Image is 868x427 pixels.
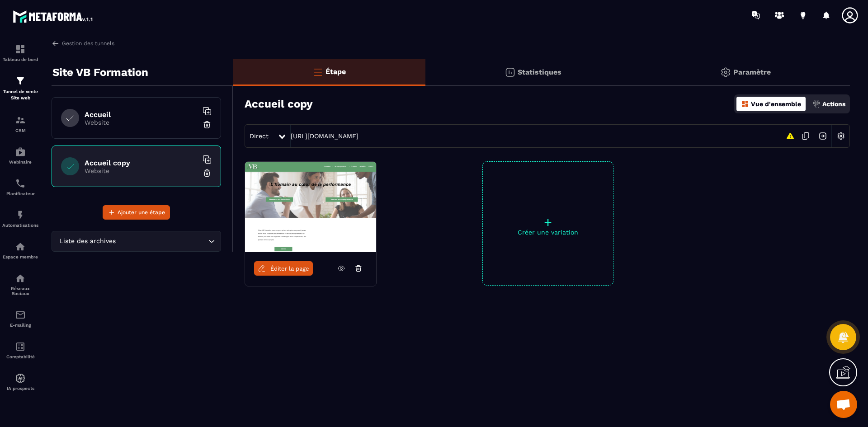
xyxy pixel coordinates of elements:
p: IA prospects [2,386,38,391]
img: accountant [15,341,26,352]
img: actions.d6e523a2.png [812,100,821,108]
p: Automatisations [2,223,38,228]
a: [URL][DOMAIN_NAME] [291,132,359,140]
span: Ajouter une étape [118,208,165,217]
p: Comptabilité [2,354,38,359]
p: Website [85,119,198,126]
a: schedulerschedulerPlanificateur [2,171,38,203]
a: automationsautomationsEspace membre [2,235,38,266]
img: dashboard-orange.40269519.svg [741,100,749,108]
img: arrow-next.bcc2205e.svg [814,127,831,145]
a: automationsautomationsWebinaire [2,140,38,171]
div: Search for option [52,231,221,252]
img: scheduler [15,178,26,189]
p: Site VB Formation [52,63,148,81]
img: image [245,162,376,252]
a: Éditer la page [254,261,313,276]
p: Étape [325,67,346,76]
img: automations [15,241,26,252]
p: Webinaire [2,160,38,164]
p: Planificateur [2,191,38,196]
a: formationformationTableau de bord [2,37,38,69]
a: social-networksocial-networkRéseaux Sociaux [2,266,38,303]
a: formationformationTunnel de vente Site web [2,69,38,108]
p: Tunnel de vente Site web [2,89,38,101]
p: Actions [822,100,845,108]
p: Paramètre [733,68,771,76]
p: Statistiques [518,68,561,76]
img: automations [15,373,26,384]
p: E-mailing [2,323,38,328]
img: setting-gr.5f69749f.svg [720,67,731,78]
a: formationformationCRM [2,108,38,140]
h6: Accueil copy [85,159,198,167]
p: Espace membre [2,254,38,259]
img: formation [15,44,26,55]
span: Liste des archives [57,236,118,246]
p: Réseaux Sociaux [2,286,38,296]
img: automations [15,146,26,157]
input: Search for option [118,236,206,246]
img: setting-w.858f3a88.svg [832,127,849,145]
img: social-network [15,273,26,284]
button: Ajouter une étape [103,205,170,220]
img: email [15,310,26,320]
span: Direct [250,132,269,140]
div: Ouvrir le chat [830,391,857,418]
h3: Accueil copy [245,98,313,110]
a: automationsautomationsAutomatisations [2,203,38,235]
a: Gestion des tunnels [52,39,114,47]
p: Tableau de bord [2,57,38,62]
img: trash [203,169,212,178]
img: arrow [52,39,60,47]
img: logo [13,8,94,24]
img: trash [203,120,212,129]
img: formation [15,75,26,86]
p: + [483,216,613,229]
h6: Accueil [85,110,198,119]
p: Website [85,167,198,174]
p: CRM [2,128,38,133]
span: Éditer la page [270,265,309,272]
img: formation [15,115,26,126]
a: accountantaccountantComptabilité [2,334,38,366]
img: automations [15,210,26,221]
p: Vue d'ensemble [751,100,801,108]
img: stats.20deebd0.svg [505,67,515,78]
a: emailemailE-mailing [2,303,38,334]
img: bars-o.4a397970.svg [312,66,323,77]
p: Créer une variation [483,229,613,236]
